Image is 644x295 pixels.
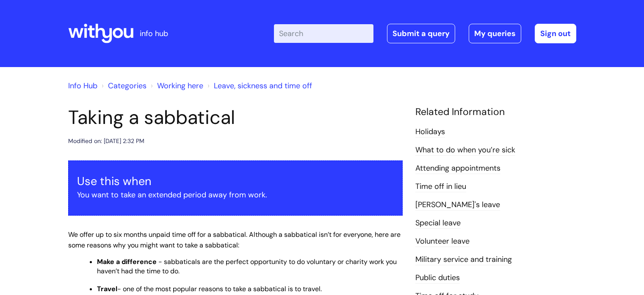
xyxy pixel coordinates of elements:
span: We offer up to six months unpaid time off for a sabbatical. Although a sabbatical isn’t for every... [68,230,401,250]
p: info hub [140,27,168,40]
a: Info Hub [68,81,97,91]
a: What to do when you’re sick [415,145,515,156]
a: Working here [157,81,203,91]
a: Holidays [415,126,445,138]
a: Submit a query [387,24,455,43]
a: Military service and training [415,254,512,265]
div: Modified on: [DATE] 2:32 PM [68,136,144,146]
a: Volunteer leave [415,236,470,247]
span: - one of the most popular reasons to take a sabbatical is to travel. [117,284,322,293]
a: [PERSON_NAME]'s leave [415,199,500,211]
strong: Travel [97,284,117,293]
h1: Taking a sabbatical [68,106,403,129]
span: - sabbaticals are the perfect opportunity to do voluntary or charity work you haven’t had the tim... [97,257,397,275]
a: Public duties [415,273,460,284]
input: Search [274,24,373,43]
a: Special leave [415,218,461,229]
a: Leave, sickness and time off [214,81,312,91]
a: Attending appointments [415,163,500,174]
strong: Make a difference [97,257,157,266]
li: Solution home [100,79,146,93]
a: Time off in lieu [415,181,466,192]
p: You want to take an extended period away from work. [77,188,394,202]
a: Sign out [535,24,576,43]
a: My queries [469,24,521,43]
h3: Use this when [77,174,394,188]
h4: Related Information [415,106,576,118]
a: Categories [108,81,146,91]
li: Leave, sickness and time off [205,79,312,93]
li: Working here [149,79,203,93]
div: | - [274,24,576,43]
